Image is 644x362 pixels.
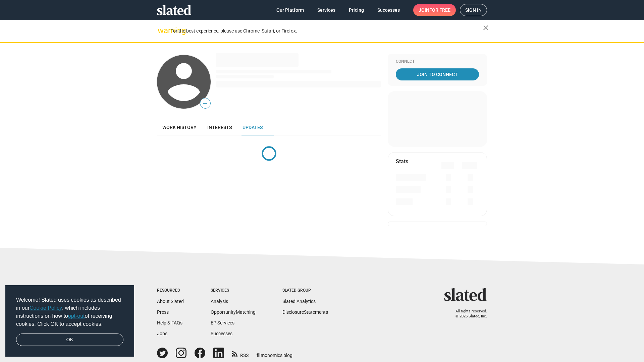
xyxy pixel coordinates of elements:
a: RSS [232,348,249,359]
a: Jobs [157,331,167,336]
a: Press [157,309,169,315]
mat-icon: close [482,24,490,32]
span: film [257,353,265,358]
span: Join [419,4,450,16]
div: Resources [157,288,184,293]
a: Join To Connect [396,68,479,80]
div: cookieconsent [5,285,134,357]
div: For the best experience, please use Chrome, Safari, or Firefox. [170,26,483,36]
span: Our Platform [276,4,304,16]
a: Updates [237,119,268,135]
a: Services [312,4,341,16]
a: OpportunityMatching [211,309,256,315]
a: Successes [211,331,232,336]
div: Slated Group [282,288,328,293]
a: EP Services [211,320,234,325]
mat-card-title: Stats [396,158,408,165]
a: Slated Analytics [282,299,316,304]
a: opt-out [68,313,85,319]
a: Help & FAQs [157,320,182,325]
a: About Slated [157,299,184,304]
a: Work history [157,119,202,135]
mat-icon: warning [158,26,166,35]
a: Analysis [211,299,228,304]
a: Interests [202,119,237,135]
div: Connect [396,59,479,64]
span: Work history [162,125,197,130]
a: filmonomics blog [257,347,292,359]
span: Interests [207,125,232,130]
a: dismiss cookie message [16,334,123,346]
a: Joinfor free [413,4,456,16]
a: Pricing [343,4,369,16]
span: Services [317,4,335,16]
a: Successes [372,4,405,16]
span: Sign in [465,4,482,16]
span: — [200,99,210,108]
a: Sign in [460,4,487,16]
a: Our Platform [271,4,309,16]
span: Welcome! Slated uses cookies as described in our , which includes instructions on how to of recei... [16,296,123,328]
span: Updates [243,125,263,130]
span: for free [429,4,450,16]
div: Services [211,288,256,293]
a: Cookie Policy [30,305,62,311]
span: Pricing [349,4,364,16]
p: All rights reserved. © 2025 Slated, Inc. [448,309,487,319]
span: Successes [377,4,400,16]
a: DisclosureStatements [282,309,328,315]
span: Join To Connect [397,68,478,80]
